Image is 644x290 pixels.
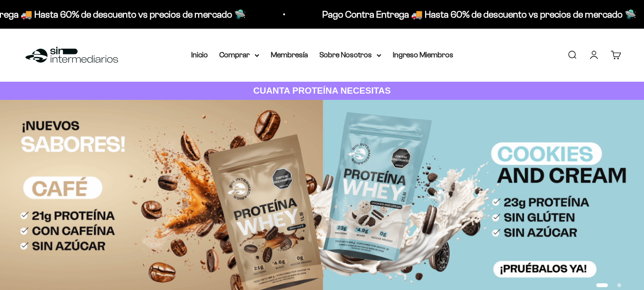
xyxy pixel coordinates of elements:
a: Membresía [271,51,308,59]
a: Inicio [191,51,208,59]
summary: Comprar [219,49,259,61]
strong: CUANTA PROTEÍNA NECESITAS [253,86,391,96]
summary: Sobre Nosotros [319,49,381,61]
a: Ingreso Miembros [393,51,453,59]
p: Pago Contra Entrega 🚚 Hasta 60% de descuento vs precios de mercado 🛸 [322,7,636,22]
